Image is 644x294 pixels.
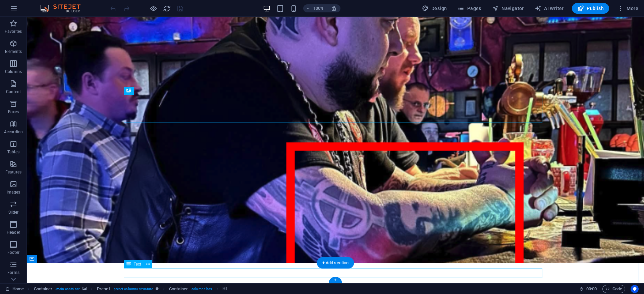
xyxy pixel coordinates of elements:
span: . main-container [55,285,79,293]
i: This element contains a background [83,287,87,291]
div: + [329,277,342,283]
i: This element is a customizable preset [156,287,159,291]
p: Boxes [8,109,19,115]
button: Pages [455,3,484,14]
p: Elements [5,49,22,54]
span: Click to select. Double-click to edit [34,285,53,293]
button: Usercentrics [631,285,639,293]
span: Navigator [492,5,524,12]
h6: Session time [579,285,597,293]
button: Click here to leave preview mode and continue editing [149,4,157,12]
p: Images [7,190,20,195]
p: Content [6,89,21,94]
p: Tables [7,149,19,155]
span: : [591,286,592,291]
i: Reload page [163,5,171,12]
nav: breadcrumb [34,285,228,293]
span: Publish [577,5,604,12]
span: Click to select. Double-click to edit [222,285,228,293]
span: Click to select. Double-click to edit [97,285,110,293]
span: More [617,5,638,12]
button: More [614,3,641,14]
span: . columns-box [191,285,212,293]
span: . preset-columns-structure [113,285,153,293]
p: Footer [7,250,19,255]
i: On resize automatically adjust zoom level to fit chosen device. [331,5,337,11]
p: Accordion [4,129,23,135]
p: Header [7,230,20,235]
button: Code [602,285,625,293]
p: Features [5,169,21,175]
span: Pages [458,5,481,12]
span: AI Writer [535,5,564,12]
a: Click to cancel selection. Double-click to open Pages [5,285,24,293]
button: AI Writer [532,3,567,14]
button: reload [163,4,171,12]
button: 100% [303,4,327,12]
p: Slider [8,210,19,215]
span: 00 00 [586,285,597,293]
img: Editor Logo [39,4,89,12]
button: Publish [572,3,609,14]
button: Design [419,3,450,14]
span: Code [605,285,622,293]
div: Design (Ctrl+Alt+Y) [419,3,450,14]
p: Forms [7,270,19,275]
span: Click to select. Double-click to edit [169,285,188,293]
button: Navigator [489,3,527,14]
h6: 100% [313,4,324,12]
p: Columns [5,69,22,74]
span: Design [422,5,447,12]
span: Text [134,262,141,266]
div: + Add section [317,257,354,269]
p: Favorites [5,29,22,34]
